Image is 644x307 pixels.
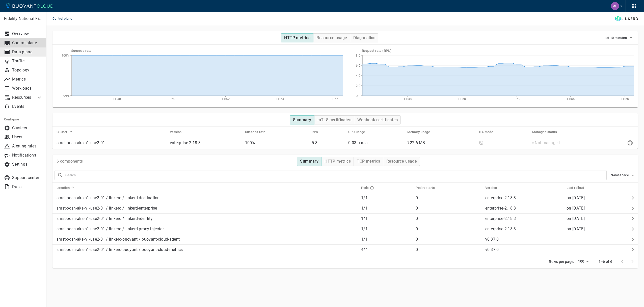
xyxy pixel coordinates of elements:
h5: Configure [4,117,42,121]
p: enterprise-2.18.3 [485,195,516,200]
p: smst-pdsh-aks-n1-use2-01 / linkerd / linkerd-enterprise [57,206,357,211]
span: Location [57,186,76,190]
h5: CPU usage [348,130,365,134]
span: Tue, 08 Jul 2025 11:26:03 EDT / Tue, 08 Jul 2025 15:26:03 UTC [567,226,585,231]
p: 1 / 1 [361,195,412,200]
input: Search [65,172,606,179]
p: smst-pdsh-aks-n1-use2-01 / linkerd / linkerd-destination [57,195,357,200]
p: 0.03 cores [348,140,403,145]
tspan: 8.0 [356,54,360,57]
tspan: 100% [62,54,70,57]
p: 0 [416,237,481,242]
p: Docs [12,184,42,189]
tspan: 11:50 [458,97,466,101]
p: 1 / 1 [361,226,412,232]
p: 722.6 MB [407,140,475,145]
p: smst-pdsh-aks-n1-use2-01 / linkerd / linkerd-identity [57,216,357,221]
span: Namespace [611,173,630,177]
span: Version [485,186,504,190]
p: Not managed [535,140,560,145]
span: Tue, 08 Jul 2025 11:26:00 EDT / Tue, 08 Jul 2025 15:26:00 UTC [567,206,585,211]
button: mTLS certificates [314,115,355,124]
h5: Cluster [57,130,68,134]
button: Last 10 minutes [603,34,634,42]
p: 0 [416,195,481,200]
h5: Success rate [71,49,343,53]
p: Settings [12,162,42,167]
tspan: 99% [63,94,70,98]
span: Last 10 minutes [603,36,628,40]
p: Alerting rules [12,144,42,149]
button: Summary [297,157,321,166]
tspan: 4.0 [356,74,360,78]
p: Topology [12,68,42,73]
h5: Request rate (RPS) [362,49,634,53]
button: Resource usage [383,157,420,166]
p: smst-pdsh-aks-n1-use2-01 / linkerd-buoyant / buoyant-cloud-agent [57,237,357,242]
p: Clusters [12,125,42,131]
button: Webhook certificates [354,115,401,124]
p: Support center [12,175,42,180]
h5: Pod restarts [416,186,435,190]
p: Resources [12,95,32,100]
p: 0 [416,247,481,252]
tspan: 11:56 [330,97,338,101]
p: Data plane [12,49,42,55]
p: enterprise-2.18.3 [485,216,516,221]
tspan: 11:50 [167,97,175,101]
h5: Memory usage [407,130,430,134]
h5: Version [170,130,182,134]
tspan: 11:54 [567,97,575,101]
p: Notifications [12,153,42,158]
span: Last rollout [567,186,591,190]
span: Cluster [57,130,74,134]
h5: Version [485,186,497,190]
p: 1 / 1 [361,206,412,211]
p: Metrics [12,77,42,82]
h4: HTTP metrics [325,159,351,164]
span: Send diagnostics to Buoyant [626,141,634,145]
h4: Diagnostics [353,35,375,40]
button: TCP metrics [354,157,383,166]
div: 100 [576,258,591,265]
tspan: 2.0 [356,84,360,88]
p: v0.37.0 [485,237,499,242]
h5: Managed status [532,130,557,134]
p: 0 [416,216,481,221]
h5: Location [57,186,70,190]
button: Namespace [611,171,636,179]
relative-time: on [DATE] [567,216,585,221]
span: Pods [361,186,381,190]
h4: Resource usage [316,35,347,40]
p: smst-pdsh-aks-n1-use2-01 / linkerd-buoyant / buoyant-cloud-metrics [57,247,357,252]
button: HTTP metrics [321,157,354,166]
h5: HA mode [479,130,493,134]
span: Memory usage [407,130,437,134]
h4: Webhook certificates [357,117,398,122]
p: 100% [245,140,308,145]
p: enterprise-2.18.3 [170,140,201,145]
h4: mTLS certificates [317,117,352,122]
p: enterprise-2.18.3 [485,206,516,211]
p: 1 / 1 [361,216,412,221]
span: Tue, 08 Jul 2025 11:26:03 EDT / Tue, 08 Jul 2025 15:26:03 UTC [567,195,585,200]
p: enterprise-2.18.3 [485,226,516,231]
p: Rows per page: [549,259,574,264]
h4: Summary [293,117,311,122]
p: 0 [416,226,481,232]
p: 1–6 of 6 [599,259,612,264]
p: 6 components [57,159,83,164]
h4: Resource usage [386,159,417,164]
tspan: 11:48 [404,97,412,101]
button: Diagnostics [350,33,378,42]
p: Traffic [12,59,42,64]
img: Mohamed Fouly [611,2,619,10]
p: Events [12,104,42,109]
span: Version [170,130,188,134]
h4: Summary [300,159,318,164]
span: RPS [312,130,325,134]
p: 1 / 1 [361,237,412,242]
span: Pod restarts [416,186,441,190]
p: Fidelity National Financial [4,16,42,21]
h5: Pods [361,186,369,190]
